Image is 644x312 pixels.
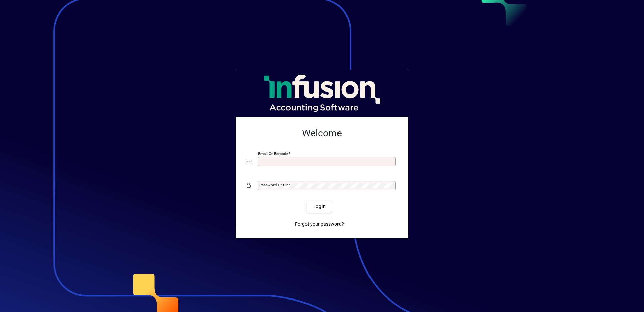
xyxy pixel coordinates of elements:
[292,218,347,230] a: Forgot your password?
[312,203,326,210] span: Login
[258,151,288,156] mat-label: Email or Barcode
[247,128,397,139] h2: Welcome
[259,183,288,187] mat-label: Password or Pin
[307,201,331,213] button: Login
[295,220,344,228] span: Forgot your password?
